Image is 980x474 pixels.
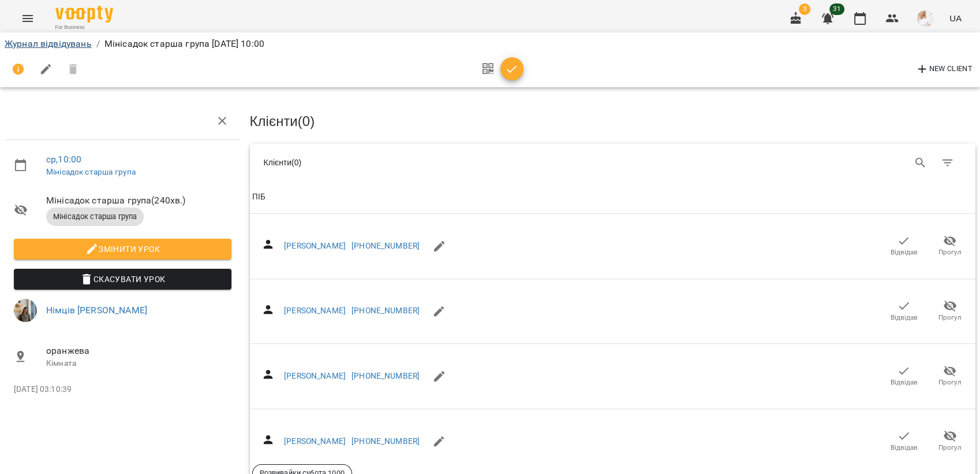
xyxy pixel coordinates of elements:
[14,5,42,32] button: Menu
[5,38,92,49] a: Журнал відвідувань
[46,154,81,165] a: ср , 10:00
[915,62,972,76] span: New Client
[264,157,604,168] div: Клієнти ( 0 )
[351,436,420,446] a: [PHONE_NUMBER]
[23,242,222,256] span: Змінити урок
[284,306,346,315] a: [PERSON_NAME]
[891,247,918,257] span: Відвідав
[891,313,918,323] span: Відвідав
[14,269,231,290] button: Скасувати Урок
[23,272,222,286] span: Скасувати Урок
[927,295,973,327] button: Прогул
[912,60,975,79] button: New Client
[927,230,973,262] button: Прогул
[938,247,962,257] span: Прогул
[252,190,974,204] span: ПІБ
[55,24,113,31] span: For Business
[14,239,231,260] button: Змінити урок
[351,371,420,380] a: [PHONE_NUMBER]
[46,344,231,358] span: оранжева
[46,194,231,208] span: Мінісадок старша група ( 240 хв. )
[250,144,976,181] div: Table Toolbar
[104,37,264,51] p: Мінісадок старша група [DATE] 10:00
[5,37,975,51] nav: breadcrumb
[938,313,962,323] span: Прогул
[252,190,265,204] div: Sort
[284,371,346,380] a: [PERSON_NAME]
[46,358,231,369] p: Кімната
[881,360,927,392] button: Відвідав
[881,425,927,457] button: Відвідав
[881,230,927,262] button: Відвідав
[829,3,844,15] span: 31
[917,10,933,27] img: eae1df90f94753cb7588c731c894874c.jpg
[949,12,962,24] span: UA
[284,436,346,446] a: [PERSON_NAME]
[927,360,973,392] button: Прогул
[96,37,100,51] li: /
[14,384,231,395] p: [DATE] 03:10:39
[46,167,136,176] a: Мінісадок старша група
[927,425,973,457] button: Прогул
[55,6,113,23] img: Voopty Logo
[891,443,918,453] span: Відвідав
[46,212,144,222] span: Мінісадок старша група
[284,241,346,250] a: [PERSON_NAME]
[14,299,37,322] img: 63dd91b25dd3c61922a2fb35e4252e02.jpg
[891,377,918,387] span: Відвідав
[351,306,420,315] a: [PHONE_NUMBER]
[907,149,934,177] button: Search
[938,443,962,453] span: Прогул
[934,149,962,177] button: Фільтр
[46,305,147,316] a: Німців [PERSON_NAME]
[250,114,976,129] h3: Клієнти ( 0 )
[945,8,966,29] button: UA
[938,377,962,387] span: Прогул
[252,190,265,204] div: ПІБ
[799,3,810,15] span: 3
[351,241,420,250] a: [PHONE_NUMBER]
[881,295,927,327] button: Відвідав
